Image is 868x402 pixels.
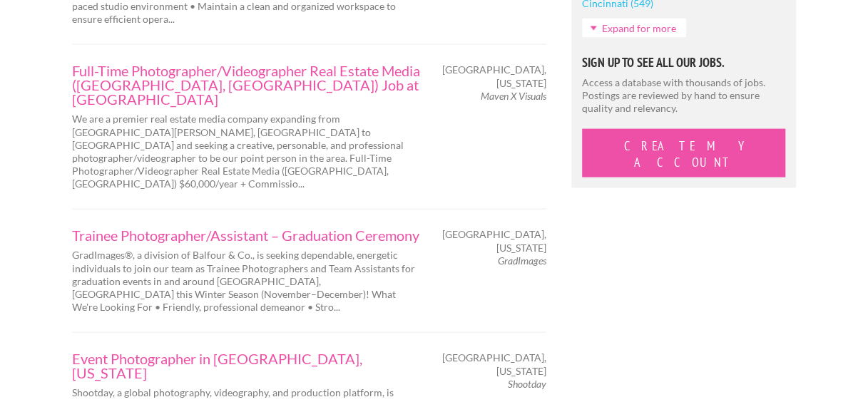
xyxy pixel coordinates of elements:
[582,129,785,177] button: Create My Account
[442,351,546,377] span: [GEOGRAPHIC_DATA], [US_STATE]
[442,63,546,89] span: [GEOGRAPHIC_DATA], [US_STATE]
[498,254,546,267] em: GradImages
[481,90,546,102] em: Maven X Visuals
[72,63,422,106] a: Full-Time Photographer/Videographer Real Estate Media ([GEOGRAPHIC_DATA], [GEOGRAPHIC_DATA]) Job ...
[442,228,546,254] span: [GEOGRAPHIC_DATA], [US_STATE]
[72,351,422,380] a: Event Photographer in [GEOGRAPHIC_DATA], [US_STATE]
[582,19,686,38] a: Expand for more
[72,228,422,242] a: Trainee Photographer/Assistant – Graduation Ceremony
[582,76,785,115] p: Access a database with thousands of jobs. Postings are reviewed by hand to ensure quality and rel...
[508,378,546,390] em: Shootday
[72,249,422,314] p: GradImages®, a division of Balfour & Co., is seeking dependable, energetic individuals to join ou...
[582,56,785,69] h5: Sign Up to See All Our Jobs.
[72,113,422,190] p: We are a premier real estate media company expanding from [GEOGRAPHIC_DATA][PERSON_NAME], [GEOGRA...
